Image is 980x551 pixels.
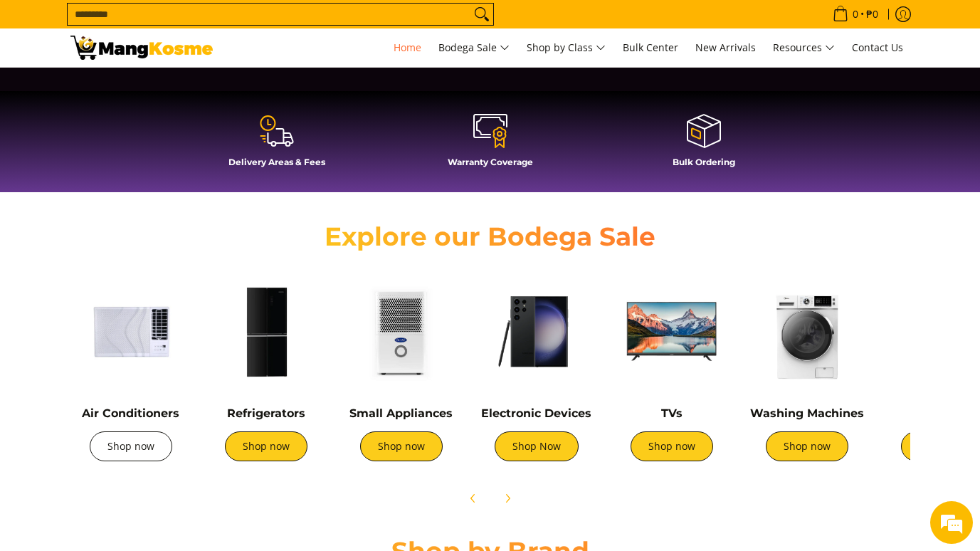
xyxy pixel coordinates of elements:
[520,28,613,67] a: Shop by Class
[616,28,685,67] a: Bulk Center
[391,157,590,167] h4: Warranty Coverage
[227,406,305,420] a: Refrigerators
[70,271,191,392] img: Air Conditioners
[695,41,756,54] span: New Arrivals
[750,406,864,420] a: Washing Machines
[470,4,493,25] button: Search
[360,431,443,461] a: Shop now
[349,406,453,420] a: Small Appliances
[611,271,732,392] img: TVs
[458,483,489,514] button: Previous
[438,39,510,57] span: Bodega Sale
[431,28,517,67] a: Bodega Sale
[688,28,763,67] a: New Arrivals
[476,271,597,392] img: Electronic Devices
[495,431,579,461] a: Shop Now
[90,431,172,461] a: Shop now
[623,41,678,54] span: Bulk Center
[845,28,910,67] a: Contact Us
[206,271,327,392] img: Refrigerators
[604,112,804,178] a: Bulk Ordering
[394,41,421,54] span: Home
[850,9,860,19] span: 0
[631,431,713,461] a: Shop now
[177,157,376,167] h4: Delivery Areas & Fees
[852,41,903,54] span: Contact Us
[481,406,591,420] a: Electronic Devices
[386,28,428,67] a: Home
[527,39,606,57] span: Shop by Class
[391,112,590,178] a: Warranty Coverage
[747,271,868,392] img: Washing Machines
[341,271,462,392] img: Small Appliances
[284,221,697,253] h2: Explore our Bodega Sale
[773,39,835,57] span: Resources
[492,483,523,514] button: Next
[766,431,848,461] a: Shop now
[864,9,880,19] span: ₱0
[828,6,882,22] span: •
[177,112,376,178] a: Delivery Areas & Fees
[70,36,213,60] img: Mang Kosme: Your Home Appliances Warehouse Sale Partner!
[766,28,842,67] a: Resources
[82,406,179,420] a: Air Conditioners
[604,157,804,167] h4: Bulk Ordering
[227,28,910,67] nav: Main Menu
[225,431,307,461] a: Shop now
[661,406,683,420] a: TVs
